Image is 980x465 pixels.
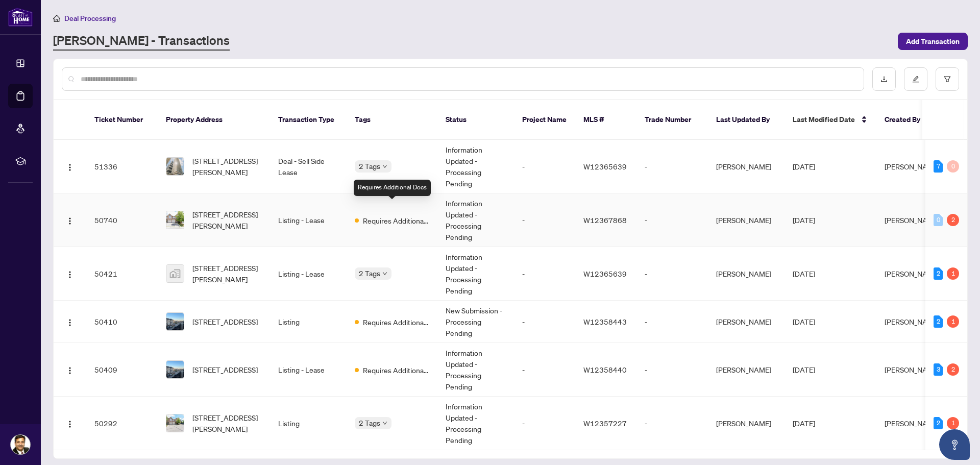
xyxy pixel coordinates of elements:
span: [STREET_ADDRESS][PERSON_NAME] [192,155,262,178]
img: thumbnail-img [166,313,184,330]
button: Logo [62,361,78,378]
span: [DATE] [793,215,815,225]
img: thumbnail-img [166,361,184,378]
span: [STREET_ADDRESS][PERSON_NAME] [192,412,262,434]
td: - [514,343,575,397]
td: Listing - Lease [270,193,347,247]
span: W12358440 [583,365,627,374]
img: thumbnail-img [166,414,184,432]
td: Information Updated - Processing Pending [437,343,514,397]
div: 2 [934,417,943,429]
td: [PERSON_NAME] [708,343,785,397]
img: thumbnail-img [166,211,184,229]
a: [PERSON_NAME] - Transactions [53,32,230,51]
td: [PERSON_NAME] [708,301,785,343]
div: 2 [934,267,943,280]
td: Deal - Sell Side Lease [270,140,347,193]
th: Ticket Number [86,100,158,140]
th: Tags [347,100,437,140]
span: 2 Tags [359,160,380,172]
img: Profile Icon [11,435,30,454]
span: Requires Additional Docs [363,364,429,376]
div: 3 [934,363,943,376]
span: [PERSON_NAME] [885,215,940,225]
td: - [636,397,708,450]
th: Transaction Type [270,100,347,140]
th: Trade Number [636,100,708,140]
img: thumbnail-img [166,265,184,282]
td: Listing [270,397,347,450]
td: 50292 [86,397,158,450]
span: [STREET_ADDRESS][PERSON_NAME] [192,262,262,285]
button: Open asap [939,429,970,460]
td: Listing - Lease [270,247,347,301]
span: down [382,421,387,426]
span: download [880,76,888,83]
img: thumbnail-img [166,158,184,175]
div: Requires Additional Docs [354,180,431,196]
td: 50409 [86,343,158,397]
span: 2 Tags [359,417,380,429]
th: Last Modified Date [785,100,876,140]
div: 1 [947,417,959,429]
img: Logo [66,271,74,279]
th: Status [437,100,514,140]
button: edit [904,67,927,91]
span: Requires Additional Docs [363,316,429,328]
td: New Submission - Processing Pending [437,301,514,343]
span: edit [912,76,919,83]
td: [PERSON_NAME] [708,247,785,301]
img: Logo [66,366,74,375]
div: 1 [947,315,959,328]
span: [STREET_ADDRESS] [192,364,258,375]
span: [PERSON_NAME] [885,365,940,374]
span: [DATE] [793,317,815,326]
td: [PERSON_NAME] [708,193,785,247]
span: Requires Additional Docs [363,215,429,226]
td: - [514,193,575,247]
td: 50410 [86,301,158,343]
button: Logo [62,265,78,282]
th: Created By [876,100,938,140]
td: [PERSON_NAME] [708,397,785,450]
td: Information Updated - Processing Pending [437,140,514,193]
span: [DATE] [793,269,815,278]
span: [PERSON_NAME] [885,162,940,171]
span: W12365639 [583,269,627,278]
span: Add Transaction [906,33,960,50]
span: [DATE] [793,162,815,171]
button: Logo [62,158,78,175]
td: Listing - Lease [270,343,347,397]
button: Logo [62,415,78,431]
span: down [382,271,387,276]
span: W12358443 [583,317,627,326]
img: Logo [66,319,74,327]
div: 1 [947,267,959,280]
th: MLS # [575,100,636,140]
div: 2 [947,214,959,226]
td: - [514,140,575,193]
div: 7 [934,160,943,173]
td: 50421 [86,247,158,301]
div: 0 [934,214,943,226]
span: [PERSON_NAME] [885,419,940,428]
td: - [636,140,708,193]
td: Information Updated - Processing Pending [437,397,514,450]
img: Logo [66,420,74,428]
span: [STREET_ADDRESS] [192,316,258,327]
td: Listing [270,301,347,343]
span: W12357227 [583,419,627,428]
span: W12367868 [583,215,627,225]
img: Logo [66,217,74,225]
button: Logo [62,313,78,330]
span: W12365639 [583,162,627,171]
span: down [382,164,387,169]
span: 2 Tags [359,267,380,279]
span: Last Modified Date [793,114,855,125]
button: filter [936,67,959,91]
span: Deal Processing [64,14,116,23]
td: 51336 [86,140,158,193]
td: - [636,301,708,343]
td: - [514,397,575,450]
td: Information Updated - Processing Pending [437,193,514,247]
